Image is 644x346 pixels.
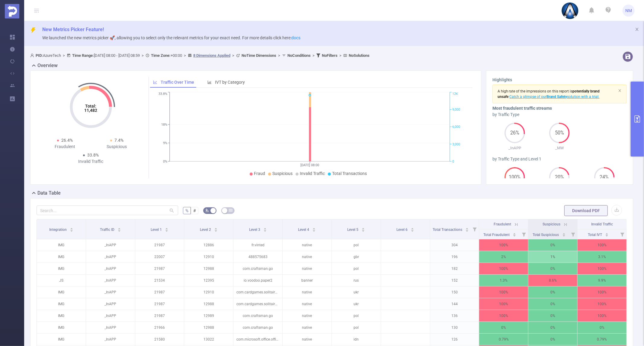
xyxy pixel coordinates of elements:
[37,263,86,274] p: IMG
[430,322,479,333] p: 130
[452,92,458,96] tspan: 12K
[492,106,552,111] b: Most fraudulent traffic streams
[283,322,332,333] p: native
[233,239,282,251] p: fr.vinted
[430,310,479,322] p: 136
[508,95,600,99] span: Catch a glimpse of our solution with a trial.
[151,228,163,232] span: Level 1
[479,334,528,345] p: 0.79%
[578,251,626,263] p: 3.1%
[433,228,463,232] span: Total Transactions
[135,310,184,322] p: 21987
[140,53,146,58] span: >
[625,5,632,17] span: NM
[322,53,338,58] b: No Filters
[505,131,525,135] span: 26%
[272,171,293,176] span: Suspicious
[287,53,311,58] b: No Conditions
[528,275,577,286] p: 8.6%
[230,53,236,58] span: >
[263,229,267,231] i: icon: caret-down
[233,263,282,274] p: com.craftsman.go
[249,228,261,232] span: Level 3
[479,251,528,263] p: 2%
[161,80,194,85] span: Traffic Over Time
[578,239,626,251] p: 100%
[86,275,135,286] p: _InAPP
[479,310,528,322] p: 100%
[283,334,332,345] p: native
[165,227,168,231] div: Sort
[549,131,570,135] span: 50%
[338,53,343,58] span: >
[233,286,282,298] p: com.cardgames.solitaire.fun.free.spider.classic
[39,144,91,150] div: Fraudulent
[578,322,626,333] p: 0%
[214,227,217,229] i: icon: caret-up
[36,53,43,58] b: PID:
[618,87,622,94] button: icon: close
[312,229,316,231] i: icon: caret-down
[347,228,359,232] span: Level 5
[184,275,233,286] p: 12395
[37,239,86,251] p: IMG
[513,234,516,236] i: icon: caret-down
[153,80,157,84] i: icon: line-chart
[562,232,566,236] div: Sort
[362,229,365,231] i: icon: caret-down
[233,322,282,333] p: com.craftsman.go
[479,322,528,333] p: 0%
[479,298,528,310] p: 100%
[528,239,577,251] p: 0%
[528,263,577,274] p: 0%
[564,205,608,216] button: Download PDF
[411,229,414,231] i: icon: caret-down
[86,263,135,274] p: _InAPP
[37,310,86,322] p: IMG
[163,141,167,145] tspan: 9%
[291,35,300,40] a: docs
[85,108,98,113] tspan: 11,482
[479,275,528,286] p: 1.3%
[562,232,566,234] i: icon: caret-up
[505,175,525,180] span: 100%
[42,27,104,32] span: New Metrics Picker Feature!
[135,298,184,310] p: 21987
[163,160,167,163] tspan: 0%
[349,53,370,58] b: No Solutions
[494,222,511,226] span: Fraudulent
[332,275,381,286] p: rus
[588,233,603,237] span: Total IVT
[300,163,319,167] tspan: [DATE] 08:00
[70,229,73,231] i: icon: caret-down
[361,227,365,231] div: Sort
[30,53,370,58] span: AzureTech [DATE] 08:00 - [DATE] 08:59 +00:00
[605,234,608,236] i: icon: caret-down
[465,227,469,229] i: icon: caret-up
[72,53,94,58] b: Time Range:
[87,153,99,157] span: 33.8%
[492,156,627,162] div: by Traffic Type and Level 1
[91,144,143,150] div: Suspicious
[452,142,460,146] tspan: 3,000
[184,239,233,251] p: 12886
[184,298,233,310] p: 12988
[483,233,511,237] span: Total Fraudulent
[263,227,267,231] div: Sort
[470,219,479,239] i: Filter menu
[85,104,97,108] tspan: Total:
[283,310,332,322] p: native
[528,251,577,263] p: 1%
[520,229,528,239] i: Filter menu
[184,286,233,298] p: 12910
[135,239,184,251] p: 21987
[30,53,36,57] i: icon: user
[184,251,233,263] p: 12910
[430,251,479,263] p: 196
[70,227,73,231] div: Sort
[332,286,381,298] p: ukr
[5,4,19,18] img: Protected Media
[562,234,566,236] i: icon: caret-down
[214,229,217,231] i: icon: caret-down
[332,263,381,274] p: pol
